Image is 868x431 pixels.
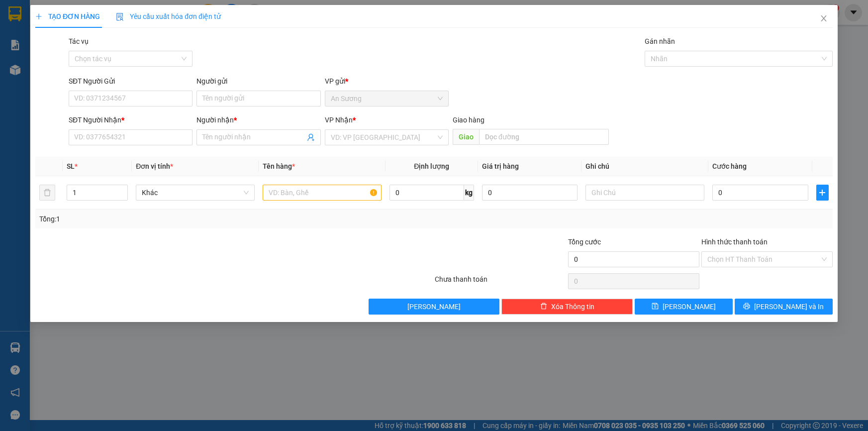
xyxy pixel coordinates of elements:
div: SĐT Người Gửi [69,76,193,87]
span: Giao [453,129,479,145]
div: Chưa thanh toán [434,274,568,291]
span: kg [464,185,474,201]
span: Giao hàng [453,116,484,124]
span: close [820,14,828,22]
button: plus [816,185,829,201]
span: delete [540,303,547,311]
label: Tác vụ [69,37,89,45]
button: Close [810,5,838,33]
label: Gán nhãn [645,37,675,45]
div: Người gửi [196,76,320,87]
input: VD: Bàn, Ghế [263,185,382,201]
span: Cước hàng [712,162,747,170]
input: Ghi Chú [585,185,704,201]
span: [PERSON_NAME] [663,301,716,312]
div: VP gửi [325,76,449,87]
span: printer [744,303,751,311]
th: Ghi chú [581,157,708,176]
span: user-add [307,133,315,141]
button: save[PERSON_NAME] [635,299,733,315]
span: Khác [142,185,249,200]
input: 0 [482,185,578,201]
span: Tên hàng [263,162,295,170]
span: [PERSON_NAME] và In [755,301,824,312]
span: [PERSON_NAME] [407,301,461,312]
span: save [652,303,659,311]
input: Dọc đường [479,129,609,145]
div: Người nhận [196,114,320,125]
button: delete [39,185,55,201]
img: icon [116,13,124,21]
button: printer[PERSON_NAME] và In [735,299,833,315]
span: Đơn vị tính [136,162,173,170]
button: [PERSON_NAME] [369,299,500,315]
span: Xóa Thông tin [551,301,594,312]
span: SL [67,162,75,170]
span: VP Nhận [325,116,353,124]
div: Tổng: 1 [39,214,335,224]
span: Tổng cước [568,238,601,246]
span: TẠO ĐƠN HÀNG [35,12,100,20]
span: An Sương [331,91,443,106]
span: Định lượng [414,162,449,170]
span: Giá trị hàng [482,162,519,170]
label: Hình thức thanh toán [701,238,768,246]
button: deleteXóa Thông tin [501,299,633,315]
div: SĐT Người Nhận [69,114,193,125]
span: plus [35,13,42,20]
span: plus [817,189,828,197]
span: Yêu cầu xuất hóa đơn điện tử [116,12,221,20]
